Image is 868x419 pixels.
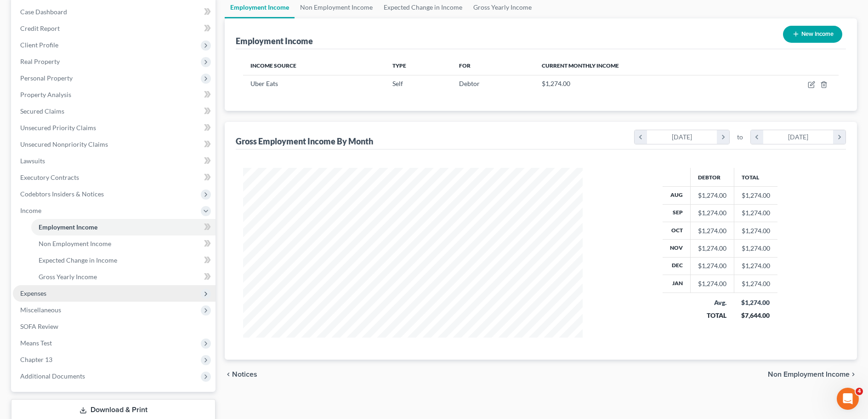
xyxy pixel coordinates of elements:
div: $1,274.00 [698,279,726,288]
div: [DATE] [763,130,834,144]
td: $1,274.00 [734,187,777,204]
div: Avg. [698,298,726,307]
i: chevron_left [751,130,763,144]
span: Non Employment Income [39,240,111,247]
button: Non Employment Income chevron_right [768,371,857,378]
span: 4 [856,388,863,395]
td: $1,274.00 [734,240,777,257]
div: $1,274.00 [741,298,770,307]
span: Chapter 13 [20,356,52,363]
th: Dec [663,257,691,275]
iframe: Intercom live chat [837,388,859,410]
td: $1,274.00 [734,275,777,293]
span: Executory Contracts [20,173,79,181]
a: Gross Yearly Income [31,269,216,285]
th: Total [734,168,777,186]
span: Client Profile [20,41,58,49]
span: Notices [232,371,257,378]
span: Secured Claims [20,107,64,115]
div: Gross Employment Income By Month [236,136,373,147]
span: Debtor [459,80,480,87]
span: For [459,62,471,69]
span: Type [392,62,406,69]
span: Lawsuits [20,157,45,165]
span: SOFA Review [20,322,58,330]
span: Employment Income [39,223,97,231]
i: chevron_left [225,371,232,378]
span: Codebtors Insiders & Notices [20,190,104,198]
span: Property Analysis [20,91,71,98]
button: New Income [783,26,842,43]
a: Case Dashboard [13,4,216,20]
i: chevron_left [635,130,647,144]
span: Income [20,207,41,214]
th: Debtor [690,168,734,186]
span: to [737,132,743,142]
div: $1,274.00 [698,244,726,253]
span: Case Dashboard [20,8,67,16]
a: Lawsuits [13,153,216,169]
th: Jan [663,275,691,293]
a: Secured Claims [13,103,216,120]
i: chevron_right [850,371,857,378]
td: $1,274.00 [734,257,777,275]
a: Property Analysis [13,86,216,103]
span: Real Property [20,57,60,65]
div: $1,274.00 [698,208,726,218]
th: Nov [663,240,691,257]
span: Income Source [250,62,296,69]
span: Gross Yearly Income [39,273,97,281]
span: Additional Documents [20,372,85,380]
span: Personal Property [20,74,73,82]
a: Unsecured Priority Claims [13,120,216,136]
a: Non Employment Income [31,235,216,252]
i: chevron_right [833,130,845,144]
span: Unsecured Nonpriority Claims [20,140,108,148]
span: $1,274.00 [542,80,570,87]
th: Aug [663,187,691,204]
span: Current Monthly Income [542,62,619,69]
span: Credit Report [20,24,60,32]
div: Employment Income [236,35,313,46]
span: Unsecured Priority Claims [20,124,96,132]
div: $1,274.00 [698,191,726,200]
div: $1,274.00 [698,226,726,235]
span: Expected Change in Income [39,256,117,264]
span: Self [392,80,403,87]
div: [DATE] [647,130,717,144]
button: chevron_left Notices [225,371,257,378]
i: chevron_right [717,130,729,144]
a: Credit Report [13,20,216,37]
a: Unsecured Nonpriority Claims [13,136,216,153]
a: SOFA Review [13,318,216,335]
span: Non Employment Income [768,371,850,378]
th: Sep [663,204,691,222]
span: Miscellaneous [20,306,61,314]
div: $7,644.00 [741,311,770,320]
span: Expenses [20,289,46,297]
a: Executory Contracts [13,169,216,186]
td: $1,274.00 [734,204,777,222]
div: $1,274.00 [698,261,726,270]
span: Uber Eats [250,80,278,87]
div: TOTAL [698,311,726,320]
td: $1,274.00 [734,222,777,239]
span: Means Test [20,339,52,347]
a: Expected Change in Income [31,252,216,269]
th: Oct [663,222,691,239]
a: Employment Income [31,219,216,235]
